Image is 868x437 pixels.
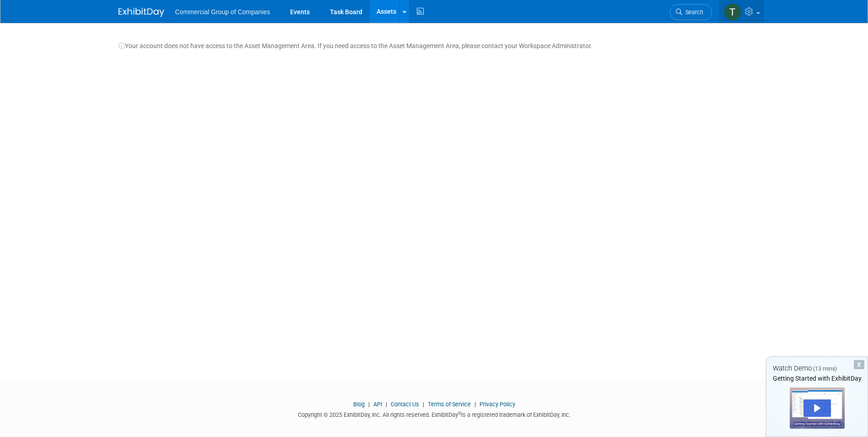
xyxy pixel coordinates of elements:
[175,8,270,16] span: Commercial Group of Companies
[383,401,389,408] span: |
[472,401,478,408] span: |
[458,411,461,416] sup: ®
[766,364,868,373] div: Watch Demo
[391,401,419,408] a: Contact Us
[353,401,365,408] a: Blog
[670,4,712,20] a: Search
[724,3,741,21] img: Trent Spencer
[803,399,831,417] div: Play
[766,374,868,383] div: Getting Started with ExhibitDay
[119,32,750,50] div: Your account does not have access to the Asset Management Area. If you need access to the Asset M...
[480,401,515,408] a: Privacy Policy
[813,366,837,372] span: (13 mins)
[854,360,864,369] div: Dismiss
[682,9,703,16] span: Search
[373,401,382,408] a: API
[119,8,164,17] img: ExhibitDay
[366,401,372,408] span: |
[428,401,471,408] a: Terms of Service
[421,401,426,408] span: |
